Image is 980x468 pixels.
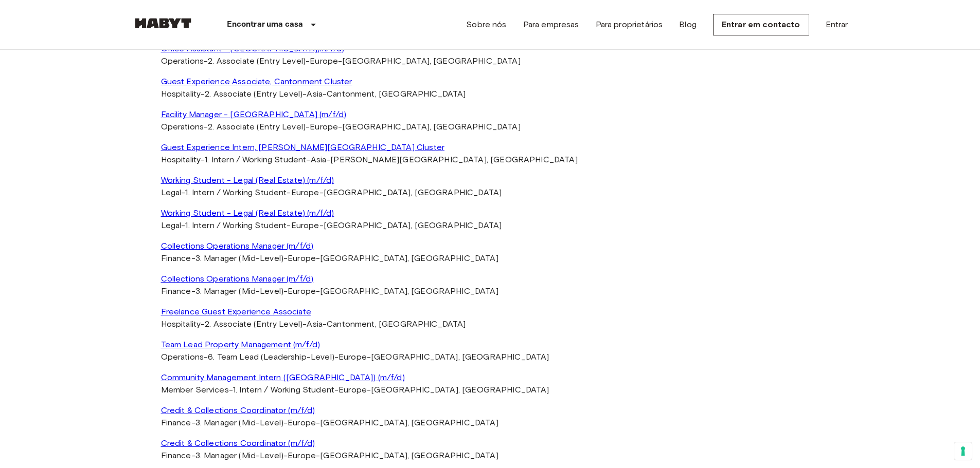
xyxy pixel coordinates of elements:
[307,89,323,99] span: Asia
[161,286,498,296] span: - - -
[208,56,306,66] span: 2. Associate (Entry Level)
[161,404,819,417] a: Credit & Collections Coordinator (m/f/d)
[320,286,498,296] span: [GEOGRAPHIC_DATA], [GEOGRAPHIC_DATA]
[161,371,819,384] a: Community Management Intern ([GEOGRAPHIC_DATA]) (m/f/d)
[161,306,819,318] a: Freelance Guest Experience Associate
[161,385,549,395] span: - - -
[205,155,306,164] span: 1. Intern / Working Student
[371,385,549,395] span: [GEOGRAPHIC_DATA], [GEOGRAPHIC_DATA]
[205,89,302,99] span: 2. Associate (Entry Level)
[338,385,367,395] span: Europe
[161,339,819,351] a: Team Lead Property Management (m/f/d)
[324,188,502,197] span: [GEOGRAPHIC_DATA], [GEOGRAPHIC_DATA]
[320,418,498,427] span: [GEOGRAPHIC_DATA], [GEOGRAPHIC_DATA]
[195,253,283,263] span: 3. Manager (Mid-Level)
[161,174,819,186] a: Working Student - Legal (Real Estate) (m/f/d)
[523,18,579,31] a: Para empresas
[161,385,229,395] span: Member Services
[161,240,819,252] a: Collections Operations Manager (m/f/d)
[161,122,521,132] span: - - -
[161,418,191,427] span: Finance
[161,418,498,427] span: - - -
[195,418,283,427] span: 3. Manager (Mid-Level)
[596,18,663,31] a: Para proprietários
[310,56,338,66] span: Europe
[161,188,502,197] span: - - -
[161,141,819,154] a: Guest Experience Intern, [PERSON_NAME][GEOGRAPHIC_DATA] Cluster
[161,89,466,99] span: - - -
[320,451,498,460] span: [GEOGRAPHIC_DATA], [GEOGRAPHIC_DATA]
[338,352,367,362] span: Europe
[327,319,466,329] span: Cantonment, [GEOGRAPHIC_DATA]
[161,253,498,263] span: - - -
[161,155,578,164] span: - - -
[679,18,697,31] a: Blog
[826,18,848,31] a: Entrar
[161,122,204,132] span: Operations
[307,319,323,329] span: Asia
[161,451,498,460] span: - - -
[954,442,972,460] button: Your consent preferences for tracking technologies
[161,319,201,329] span: Hospitality
[161,89,201,99] span: Hospitality
[466,18,506,31] a: Sobre nós
[371,352,549,362] span: [GEOGRAPHIC_DATA], [GEOGRAPHIC_DATA]
[161,352,549,362] span: - - -
[311,155,327,164] span: Asia
[161,437,819,450] a: Credit & Collections Coordinator (m/f/d)
[161,451,191,460] span: Finance
[327,89,466,99] span: Cantonment, [GEOGRAPHIC_DATA]
[310,122,338,132] span: Europe
[324,220,502,230] span: [GEOGRAPHIC_DATA], [GEOGRAPHIC_DATA]
[161,220,502,230] span: - - -
[288,253,316,263] span: Europe
[161,286,191,296] span: Finance
[161,253,191,263] span: Finance
[185,188,287,197] span: 1. Intern / Working Student
[161,108,819,121] a: Facility Manager - [GEOGRAPHIC_DATA] (m/f/d)
[288,418,316,427] span: Europe
[291,220,319,230] span: Europe
[161,273,819,285] a: Collections Operations Manager (m/f/d)
[161,76,819,88] a: Guest Experience Associate, Cantonment Cluster
[208,352,334,362] span: 6. Team Lead (Leadership-Level)
[161,352,204,362] span: Operations
[161,188,182,197] span: Legal
[185,220,287,230] span: 1. Intern / Working Student
[132,18,194,28] img: Habyt
[161,155,201,164] span: Hospitality
[330,155,577,164] span: [PERSON_NAME][GEOGRAPHIC_DATA], [GEOGRAPHIC_DATA]
[342,56,520,66] span: [GEOGRAPHIC_DATA], [GEOGRAPHIC_DATA]
[288,286,316,296] span: Europe
[288,451,316,460] span: Europe
[227,18,304,31] p: Encontrar uma casa
[195,286,283,296] span: 3. Manager (Mid-Level)
[161,56,521,66] span: - - -
[320,253,498,263] span: [GEOGRAPHIC_DATA], [GEOGRAPHIC_DATA]
[233,385,334,395] span: 1. Intern / Working Student
[291,188,319,197] span: Europe
[713,14,809,35] a: Entrar em contacto
[161,56,204,66] span: Operations
[161,220,182,230] span: Legal
[342,122,520,132] span: [GEOGRAPHIC_DATA], [GEOGRAPHIC_DATA]
[205,319,302,329] span: 2. Associate (Entry Level)
[195,451,283,460] span: 3. Manager (Mid-Level)
[208,122,306,132] span: 2. Associate (Entry Level)
[161,319,466,329] span: - - -
[161,207,819,219] a: Working Student - Legal (Real Estate) (m/f/d)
